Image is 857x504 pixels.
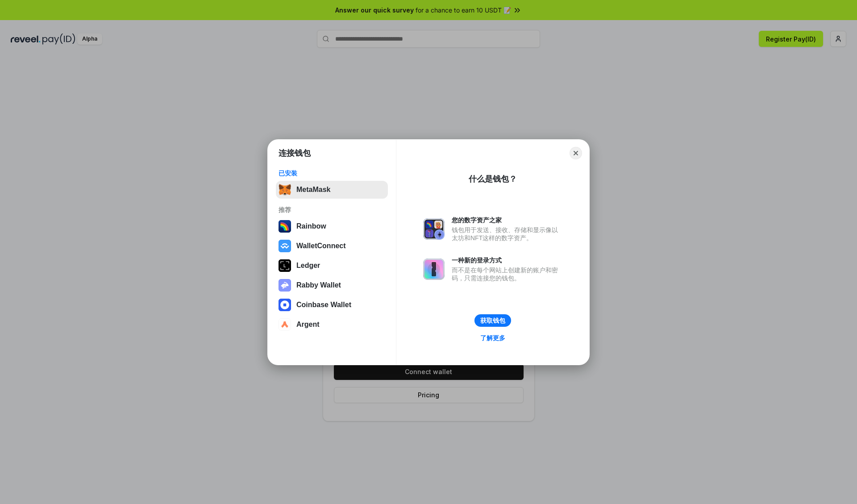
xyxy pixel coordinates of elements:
[279,169,385,177] div: 已安装
[296,301,351,309] div: Coinbase Wallet
[296,281,341,289] div: Rabby Wallet
[296,222,326,230] div: Rainbow
[276,257,388,275] button: Ledger
[279,299,291,311] img: svg+xml,%3Csvg%20width%3D%2228%22%20height%3D%2228%22%20viewBox%3D%220%200%2028%2028%22%20fill%3D...
[469,174,517,184] div: 什么是钱包？
[279,148,311,158] h1: 连接钱包
[279,183,291,196] img: svg+xml,%3Csvg%20fill%3D%22none%22%20height%3D%2233%22%20viewBox%3D%220%200%2035%2033%22%20width%...
[423,258,445,280] img: svg+xml,%3Csvg%20xmlns%3D%22http%3A%2F%2Fwww.w3.org%2F2000%2Fsvg%22%20fill%3D%22none%22%20viewBox...
[475,332,511,344] a: 了解更多
[452,216,562,224] div: 您的数字资产之家
[279,240,291,252] img: svg+xml,%3Csvg%20width%3D%2228%22%20height%3D%2228%22%20viewBox%3D%220%200%2028%2028%22%20fill%3D...
[423,218,445,240] img: svg+xml,%3Csvg%20xmlns%3D%22http%3A%2F%2Fwww.w3.org%2F2000%2Fsvg%22%20fill%3D%22none%22%20viewBox...
[276,296,388,314] button: Coinbase Wallet
[276,237,388,255] button: WalletConnect
[570,147,582,159] button: Close
[474,314,511,327] button: 获取钱包
[276,181,388,199] button: MetaMask
[279,259,291,272] img: svg+xml,%3Csvg%20xmlns%3D%22http%3A%2F%2Fwww.w3.org%2F2000%2Fsvg%22%20width%3D%2228%22%20height%3...
[276,316,388,333] button: Argent
[296,186,330,194] div: MetaMask
[276,276,388,294] button: Rabby Wallet
[480,334,505,342] div: 了解更多
[279,279,291,292] img: svg+xml,%3Csvg%20xmlns%3D%22http%3A%2F%2Fwww.w3.org%2F2000%2Fsvg%22%20fill%3D%22none%22%20viewBox...
[480,317,505,325] div: 获取钱包
[279,206,385,214] div: 推荐
[276,217,388,235] button: Rainbow
[296,321,320,329] div: Argent
[279,318,291,331] img: svg+xml,%3Csvg%20width%3D%2228%22%20height%3D%2228%22%20viewBox%3D%220%200%2028%2028%22%20fill%3D...
[296,242,346,250] div: WalletConnect
[296,262,320,270] div: Ledger
[452,256,562,264] div: 一种新的登录方式
[452,266,562,282] div: 而不是在每个网站上创建新的账户和密码，只需连接您的钱包。
[452,226,562,242] div: 钱包用于发送、接收、存储和显示像以太坊和NFT这样的数字资产。
[279,220,291,233] img: svg+xml,%3Csvg%20width%3D%22120%22%20height%3D%22120%22%20viewBox%3D%220%200%20120%20120%22%20fil...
